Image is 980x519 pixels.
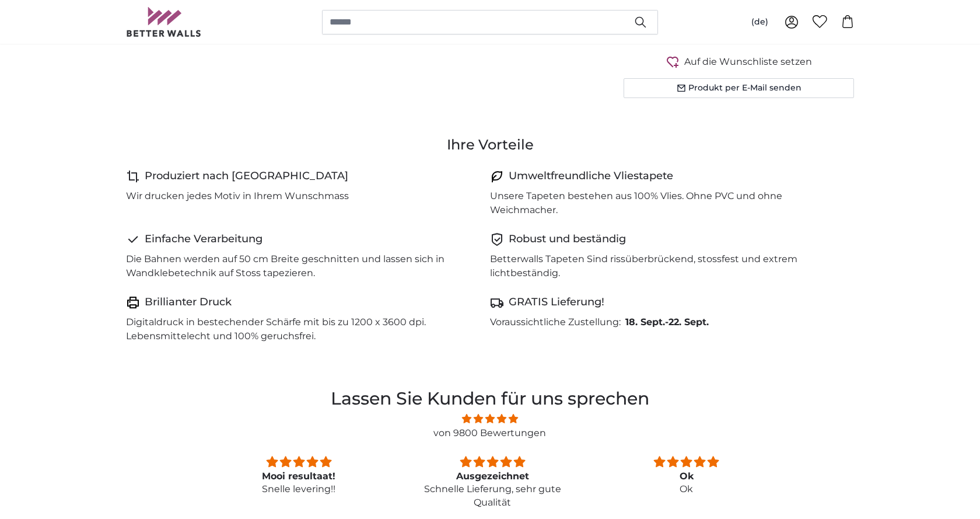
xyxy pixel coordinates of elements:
[126,135,854,154] h3: Ihre Vorteile
[199,412,781,426] span: 4.81 stars
[490,189,845,217] p: Unsere Tapeten bestehen aus 100% Vlies. Ohne PVC und ohne Weichmacher.
[490,315,621,329] p: Voraussichtliche Zustellung:
[126,252,481,280] p: Die Bahnen werden auf 50 cm Breite geschnitten und lassen sich in Wandklebetechnik auf Stoss tape...
[604,470,769,483] div: Ok
[216,470,381,483] div: Mooi resultaat!
[126,189,349,203] p: Wir drucken jedes Motiv in Ihrem Wunschmass
[409,483,575,509] p: Schnelle Lieferung, sehr gute Qualität
[742,12,778,33] button: (de)
[604,483,769,496] p: Ok
[145,231,262,248] h4: Einfache Verarbeitung
[668,316,709,328] span: 22. Sept.
[216,483,381,496] p: Snelle levering!!
[625,316,709,328] b: -
[216,454,381,470] div: 5 stars
[624,78,854,98] button: Produkt per E-Mail senden
[509,294,604,311] h4: GRATIS Lieferung!
[509,168,673,184] h4: Umweltfreundliche Vliestapete
[490,252,845,280] p: Betterwalls Tapeten Sind rissüberbrückend, stossfest und extrem lichtbeständig.
[684,55,812,69] span: Auf die Wunschliste setzen
[126,315,481,343] p: Digitaldruck in bestechender Schärfe mit bis zu 1200 x 3600 dpi. Lebensmittelecht und 100% geruch...
[145,168,348,184] h4: Produziert nach [GEOGRAPHIC_DATA]
[126,7,202,37] img: Betterwalls
[409,470,575,483] div: Ausgezeichnet
[625,316,665,328] span: 18. Sept.
[509,231,626,248] h4: Robust und beständig
[624,54,854,69] button: Auf die Wunschliste setzen
[199,385,781,412] h2: Lassen Sie Kunden für uns sprechen
[145,294,232,311] h4: Brillianter Druck
[433,427,546,438] a: von 9800 Bewertungen
[604,454,769,470] div: 5 stars
[409,454,575,470] div: 5 stars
